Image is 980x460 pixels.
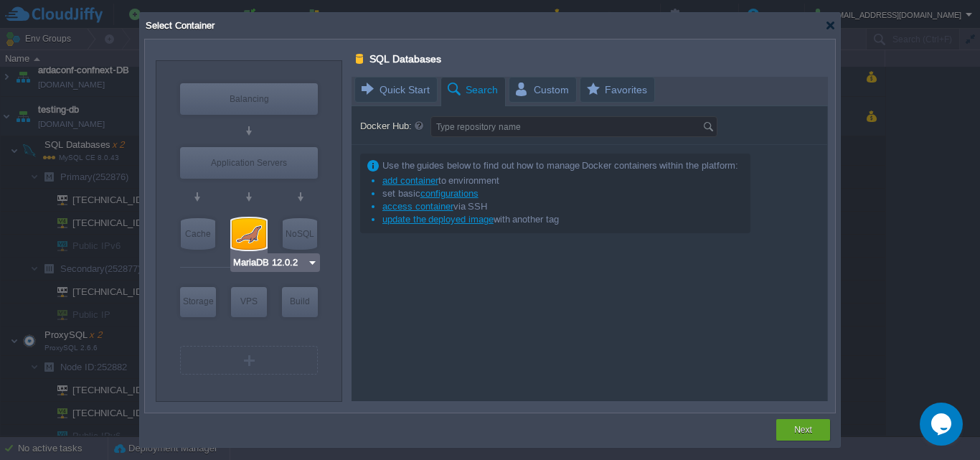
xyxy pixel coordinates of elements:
iframe: chat widget [920,403,966,446]
div: NoSQL Databases [283,218,317,250]
div: Create New Layer [180,346,318,375]
div: SQL Databases [232,218,266,250]
div: SQL Databases [356,50,365,68]
div: Cache [181,218,215,250]
div: Build [282,287,318,316]
div: Application Servers [180,147,318,179]
div: Load Balancer [180,83,318,115]
span: Select Container [144,20,215,31]
div: NoSQL [283,218,317,250]
div: Storage [180,287,216,316]
div: Storage Containers [180,287,216,317]
div: Build Node [282,287,318,317]
div: Elastic VPS [231,287,267,317]
div: VPS [231,287,267,316]
div: Balancing [180,83,318,115]
button: Next [794,423,812,437]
